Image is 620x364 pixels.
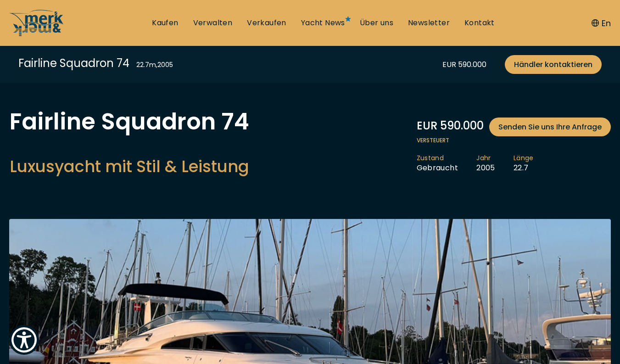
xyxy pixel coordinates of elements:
[592,17,611,29] button: En
[476,154,495,163] span: Jahr
[489,118,611,136] a: Senden Sie uns Ihre Anfrage
[498,121,602,133] span: Senden Sie uns Ihre Anfrage
[417,154,477,173] li: Gebraucht
[464,18,495,28] a: Kontakt
[10,155,249,178] h2: Luxusyacht mit Stil & Leistung
[136,60,173,70] div: 22.7 m , 2005
[514,154,552,173] li: 22.7
[417,136,611,145] span: Versteuert
[247,18,286,28] a: Verkaufen
[9,325,39,355] button: Show Accessibility Preferences
[417,118,611,136] div: EUR 590.000
[360,18,393,28] a: Über uns
[514,59,592,70] span: Händler kontaktieren
[301,18,345,28] a: Yacht News
[505,55,602,74] a: Händler kontaktieren
[417,154,458,163] span: Zustand
[18,55,129,71] div: Fairline Squadron 74
[476,154,514,173] li: 2005
[408,18,450,28] a: Newsletter
[152,18,178,28] a: Kaufen
[514,154,534,163] span: Länge
[442,59,486,70] div: EUR 590.000
[10,110,249,133] h1: Fairline Squadron 74
[193,18,233,28] a: Verwalten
